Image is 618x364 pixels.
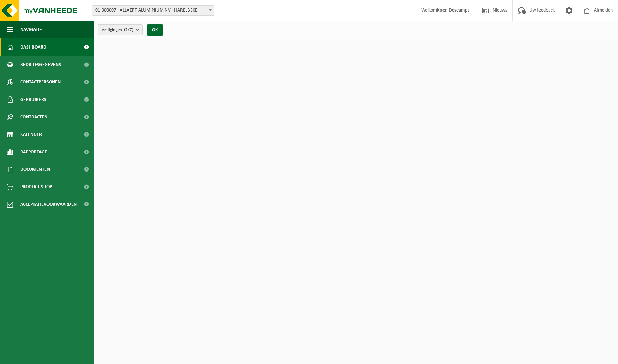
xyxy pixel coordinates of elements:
span: Rapportage [20,143,47,161]
span: Bedrijfsgegevens [20,56,61,73]
count: (7/7) [124,28,133,32]
span: Product Shop [20,178,52,196]
span: Dashboard [20,38,46,56]
button: OK [147,24,163,36]
span: Contracten [20,108,47,126]
span: Acceptatievoorwaarden [20,196,77,213]
span: 01-000007 - ALLAERT ALUMINIUM NV - HARELBEKE [92,6,214,15]
span: Vestigingen [102,25,133,35]
span: Contactpersonen [20,73,61,91]
span: Kalender [20,126,42,143]
button: Vestigingen(7/7) [98,24,143,35]
span: 01-000007 - ALLAERT ALUMINIUM NV - HARELBEKE [92,5,214,16]
span: Navigatie [20,21,42,38]
span: Documenten [20,161,50,178]
strong: Koen Descamps [437,8,470,13]
span: Gebruikers [20,91,46,108]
